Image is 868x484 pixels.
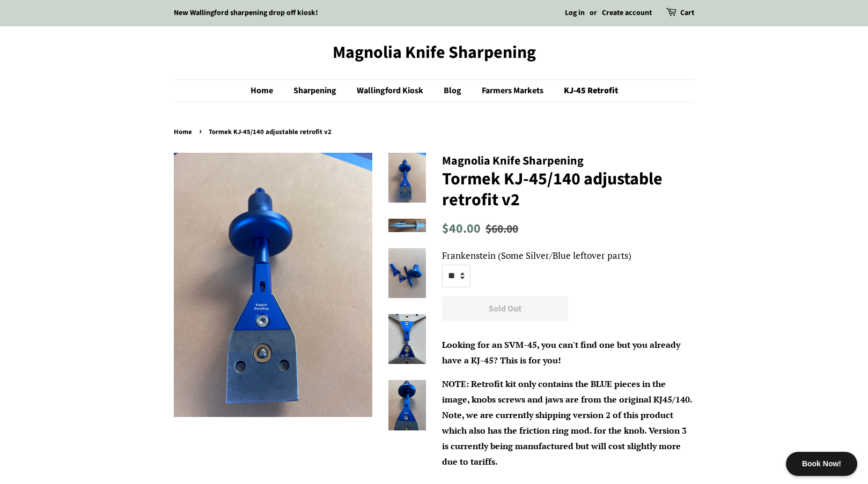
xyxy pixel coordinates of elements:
[285,80,347,102] a: Sharpening
[486,221,518,237] s: $60.00
[474,80,554,102] a: Farmers Markets
[174,127,195,137] a: Home
[680,7,694,20] a: Cart
[590,7,597,20] li: or
[602,8,652,18] a: Create account
[442,152,584,169] span: Magnolia Knife Sharpening
[442,339,680,366] span: Looking for an SVM-45, you can't find one but you already have a KJ-45? This is for you!
[388,248,426,298] img: Tormek KJ-45/140 adjustable retrofit v2
[174,8,318,18] a: New Wallingford sharpening drop off kiosk!
[174,42,694,63] a: Magnolia Knife Sharpening
[209,127,334,137] span: Tormek KJ-45/140 adjustable retrofit v2
[388,153,426,203] img: Tormek KJ-45/140 adjustable retrofit v2
[442,248,694,264] label: Frankenstein (Some Silver/Blue leftover parts)
[388,314,426,364] img: Tormek KJ-45/140 adjustable retrofit v2
[199,124,204,138] span: ›
[786,452,857,476] div: Book Now!
[349,80,434,102] a: Wallingford Kiosk
[251,80,284,102] a: Home
[565,8,585,18] a: Log in
[442,220,481,238] span: $40.00
[556,80,618,102] a: KJ-45 Retrofit
[388,219,426,232] img: Tormek KJ-45/140 adjustable retrofit v2
[436,80,472,102] a: Blog
[174,153,372,417] img: Tormek KJ-45/140 adjustable retrofit v2
[442,169,694,210] h1: Tormek KJ-45/140 adjustable retrofit v2
[442,296,568,322] button: Sold Out
[174,126,694,138] nav: breadcrumbs
[489,303,521,315] span: Sold Out
[388,380,426,430] img: Tormek KJ-45/140 adjustable retrofit v2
